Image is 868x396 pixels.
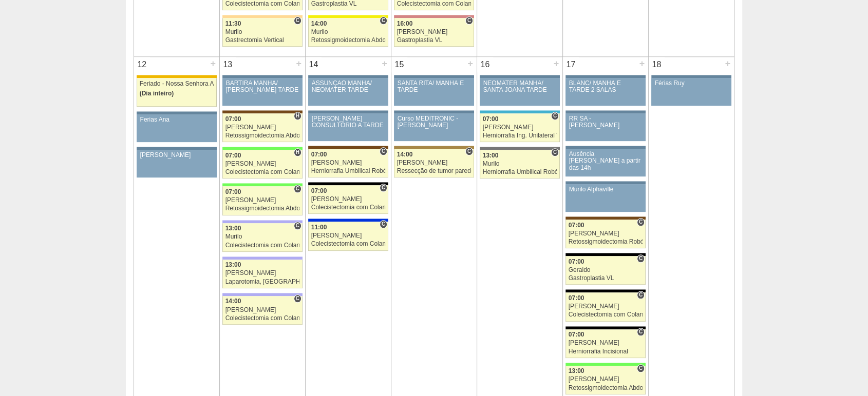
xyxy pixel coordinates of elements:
div: Key: Aviso [480,75,560,78]
div: 16 [477,57,493,72]
span: Consultório [294,185,301,193]
span: Consultório [551,112,559,120]
a: SANTA RITA/ MANHÃ E TARDE [394,78,474,106]
div: Key: Aviso [308,75,388,78]
a: BARTIRA MANHÃ/ [PERSON_NAME] TARDE [222,78,303,106]
span: Consultório [380,16,387,25]
div: Gastroplastia VL [311,1,386,7]
div: Colecistectomia com Colangiografia VL [397,1,471,7]
div: Murilo [483,161,557,167]
div: Ausência [PERSON_NAME] a partir das 14h [569,151,643,171]
div: Key: Santa Catarina [480,147,560,150]
div: [PERSON_NAME] [569,376,643,383]
div: + [552,57,560,70]
span: 16:00 [397,20,413,27]
div: Key: Aviso [565,110,646,113]
span: 14:00 [311,20,327,27]
span: Consultório [637,218,645,226]
span: Consultório [380,147,387,155]
div: [PERSON_NAME] [311,196,386,203]
a: C 13:00 Murilo Herniorrafia Umbilical Robótica [480,150,560,179]
div: Key: Aviso [394,110,474,113]
div: [PERSON_NAME] [311,232,386,239]
a: C 11:30 Murilo Gastrectomia Vertical [222,18,303,47]
div: [PERSON_NAME] [397,29,471,35]
a: C 14:00 [PERSON_NAME] Colecistectomia com Colangiografia VL [222,296,303,325]
div: Retossigmoidectomia Abdominal VL [311,37,386,44]
a: BLANC/ MANHÃ E TARDE 2 SALAS [565,78,646,106]
div: Key: Santa Joana [308,146,388,149]
div: Herniorrafia Ing. Unilateral VL [483,132,557,139]
a: Murilo Alphaville [565,184,646,212]
span: 07:00 [225,115,241,123]
div: 17 [563,57,579,72]
span: Hospital [294,112,301,120]
div: + [209,57,217,70]
a: C 07:00 [PERSON_NAME] Colecistectomia com Colangiografia VL [565,292,646,321]
a: Curso MEDITRONIC - [PERSON_NAME] [394,113,474,141]
div: Curso MEDITRONIC - [PERSON_NAME] [398,115,471,129]
div: 13 [220,57,236,72]
span: 14:00 [397,151,413,158]
div: Key: Santa Joana [565,216,646,220]
a: NEOMATER MANHÃ/ SANTA JOANA TARDE [480,78,560,106]
div: NEOMATER MANHÃ/ SANTA JOANA TARDE [483,80,557,93]
span: 13:00 [225,261,241,268]
div: 15 [391,57,407,72]
a: Férias Ruy [651,78,731,106]
div: Murilo Alphaville [569,186,643,193]
span: 11:00 [311,224,327,231]
div: Murilo [225,29,300,35]
span: 07:00 [569,258,584,265]
div: Key: Santa Joana [222,110,303,113]
span: Consultório [637,254,645,263]
span: (Dia inteiro) [140,90,174,97]
div: + [723,57,732,70]
div: Key: Aviso [137,111,217,114]
span: 07:00 [483,115,499,123]
a: C 14:00 [PERSON_NAME] Ressecção de tumor parede abdominal pélvica [394,149,474,177]
span: 07:00 [311,151,327,158]
div: Key: Aviso [394,75,474,78]
div: BARTIRA MANHÃ/ [PERSON_NAME] TARDE [226,80,299,93]
span: Consultório [551,148,559,156]
div: Key: Aviso [222,75,303,78]
div: 14 [306,57,322,72]
div: 18 [649,57,665,72]
div: + [380,57,389,70]
div: Key: Brasil [565,363,646,366]
span: Consultório [637,364,645,372]
div: Key: Blanc [308,182,388,185]
a: C 07:00 [PERSON_NAME] Herniorrafia Umbilical Robótica [308,149,388,177]
span: 13:00 [483,152,499,159]
span: 07:00 [569,294,584,302]
a: [PERSON_NAME] [137,150,217,177]
div: Colecistectomia com Colangiografia VL [569,311,643,318]
div: Key: Blanc [565,289,646,292]
a: C 07:00 [PERSON_NAME] Colecistectomia com Colangiografia VL [308,185,388,214]
div: [PERSON_NAME] [225,161,300,167]
div: Retossigmoidectomia Robótica [569,239,643,245]
div: ASSUNÇÃO MANHÃ/ NEOMATER TARDE [312,80,385,93]
span: Consultório [465,147,473,155]
span: Consultório [637,328,645,336]
a: C 07:00 [PERSON_NAME] Herniorrafia Incisional [565,329,646,358]
div: Gastroplastia VL [569,275,643,282]
div: [PERSON_NAME] [225,124,300,131]
span: Hospital [294,148,301,156]
div: [PERSON_NAME] [140,152,214,159]
span: 07:00 [225,152,241,159]
div: Colecistectomia com Colangiografia VL [225,169,300,175]
span: 13:00 [225,225,241,232]
div: + [466,57,475,70]
div: BLANC/ MANHÃ E TARDE 2 SALAS [569,80,643,93]
span: 07:00 [569,331,584,338]
a: C 07:00 [PERSON_NAME] Retossigmoidectomia Abdominal [222,186,303,215]
span: 07:00 [569,222,584,229]
span: 14:00 [225,298,241,305]
span: 07:00 [225,188,241,195]
a: Feriado - Nossa Senhora Aparecida (Dia inteiro) [137,78,217,107]
div: RR SA - [PERSON_NAME] [569,115,643,129]
span: Consultório [294,222,301,230]
div: + [637,57,646,70]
